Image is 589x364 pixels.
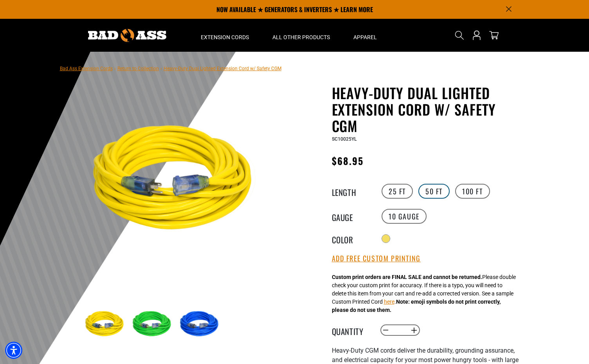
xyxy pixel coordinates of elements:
legend: Color [332,234,371,244]
a: Bad Ass Extension Cords [60,66,113,71]
legend: Gauge [332,211,371,221]
span: › [160,66,162,71]
img: green [130,302,176,347]
img: yellow [83,302,128,347]
img: Bad Ass Extension Cords [88,29,166,42]
strong: Custom print orders are FINAL SALE and cannot be returned. [332,274,482,280]
a: Open this option [470,19,483,52]
label: 50 FT [418,184,450,199]
span: Extension Cords [201,34,249,41]
a: Return to Collection [117,66,159,71]
div: Accessibility Menu [5,342,22,359]
button: Add Free Custom Printing [332,254,421,263]
summary: Extension Cords [189,19,261,52]
span: Apparel [353,34,377,41]
label: 25 FT [382,184,413,199]
div: Please double check your custom print for accuracy. If there is a typo, you will need to delete t... [332,273,516,314]
img: blue [178,302,223,347]
label: Quantity [332,325,371,335]
strong: Note: emoji symbols do not print correctly, please do not use them. [332,299,501,313]
span: All Other Products [272,34,330,41]
a: cart [488,31,500,40]
nav: breadcrumbs [60,63,281,73]
summary: All Other Products [261,19,342,52]
label: 10 Gauge [382,209,427,224]
span: SC10025YL [332,136,357,142]
legend: Length [332,186,371,196]
span: › [114,66,116,71]
span: Heavy-Duty Dual Lighted Extension Cord w/ Safety CGM [164,66,281,71]
label: 100 FT [455,184,490,199]
img: yellow [83,86,272,275]
h1: Heavy-Duty Dual Lighted Extension Cord w/ Safety CGM [332,85,524,134]
summary: Apparel [342,19,389,52]
summary: Search [453,29,466,42]
button: here [384,298,394,306]
span: $68.95 [332,154,364,168]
